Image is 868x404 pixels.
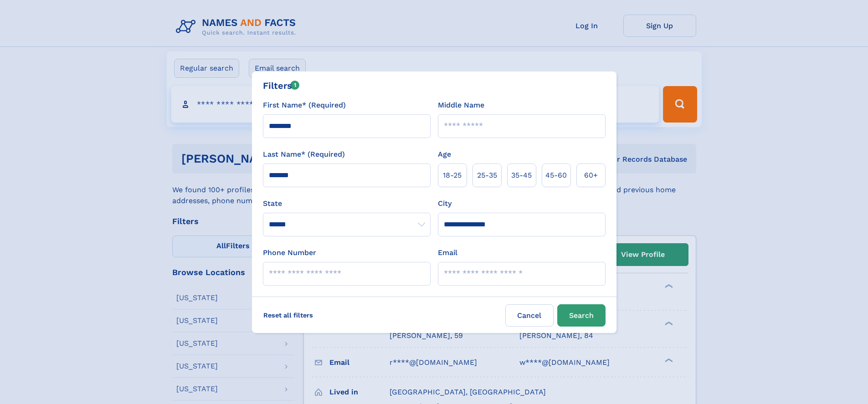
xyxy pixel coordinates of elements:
[584,170,598,181] span: 60+
[263,100,346,111] label: First Name* (Required)
[477,170,497,181] span: 25‑35
[438,247,457,258] label: Email
[557,304,606,327] button: Search
[257,304,319,326] label: Reset all filters
[438,100,484,111] label: Middle Name
[438,198,452,209] label: City
[263,149,345,160] label: Last Name* (Required)
[511,170,532,181] span: 35‑45
[263,79,300,92] div: Filters
[263,198,431,209] label: State
[263,247,316,258] label: Phone Number
[443,170,462,181] span: 18‑25
[545,170,567,181] span: 45‑60
[505,304,554,327] label: Cancel
[438,149,451,160] label: Age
